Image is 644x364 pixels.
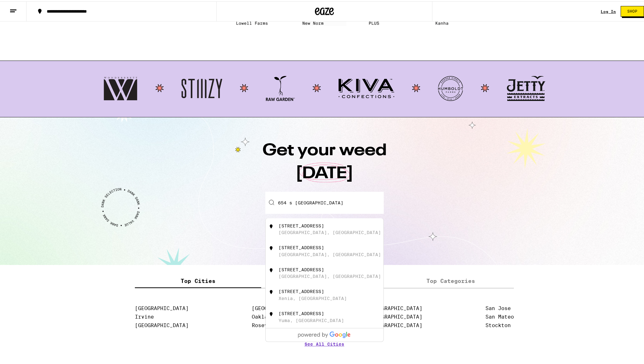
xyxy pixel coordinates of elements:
[4,4,45,9] span: Hi. Need any help?
[369,313,422,319] a: [GEOGRAPHIC_DATA]
[252,313,274,319] a: Oakland
[369,304,422,310] a: [GEOGRAPHIC_DATA]
[230,138,419,191] h1: Get your weed [DATE]
[252,321,280,327] a: Roseville
[279,251,381,256] div: [GEOGRAPHIC_DATA], [GEOGRAPHIC_DATA]
[627,8,637,12] span: Shop
[485,321,511,327] a: Stockton
[369,321,422,327] a: [GEOGRAPHIC_DATA]
[268,222,274,228] img: 654 South Detroit Street
[268,310,274,316] img: 654 S Detroit St
[135,321,189,327] a: [GEOGRAPHIC_DATA]
[135,313,154,319] a: Irvine
[279,317,344,322] div: Yuma, [GEOGRAPHIC_DATA]
[135,273,261,287] label: Top Cities
[103,75,545,100] img: Logos: Wonderbratt, Stiizy, Raw Garden, Kiva Confections, Humboldt Farms, Jetty Extracts
[279,222,324,227] div: [STREET_ADDRESS]
[268,266,274,272] img: 654 South Detroit Avenue
[135,273,514,287] div: tabs
[601,8,616,12] a: Log In
[279,288,324,293] div: [STREET_ADDRESS]
[265,191,384,213] input: Enter your delivery address
[279,244,324,249] div: [STREET_ADDRESS]
[279,295,347,300] div: Xenia, [GEOGRAPHIC_DATA]
[135,304,189,310] a: [GEOGRAPHIC_DATA]
[388,273,514,287] label: Top Categories
[261,273,388,287] label: Top Brands
[304,340,344,364] a: See All Cities
[103,75,545,101] button: Logos: Wonderbratt, Stiizy, Raw Garden, Kiva Confections, Humboldt Farms, Jetty Extracts
[279,310,324,315] div: [STREET_ADDRESS]
[252,304,305,310] a: [GEOGRAPHIC_DATA]
[279,229,381,234] div: [GEOGRAPHIC_DATA], [GEOGRAPHIC_DATA]
[268,244,274,250] img: 654 South Detroit Avenue
[279,266,324,271] div: [STREET_ADDRESS]
[621,5,644,15] button: Shop
[268,288,274,294] img: 654 South Detroit Street
[279,273,381,278] div: [GEOGRAPHIC_DATA], [GEOGRAPHIC_DATA]
[485,313,514,319] a: San Mateo
[485,304,511,310] a: San Jose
